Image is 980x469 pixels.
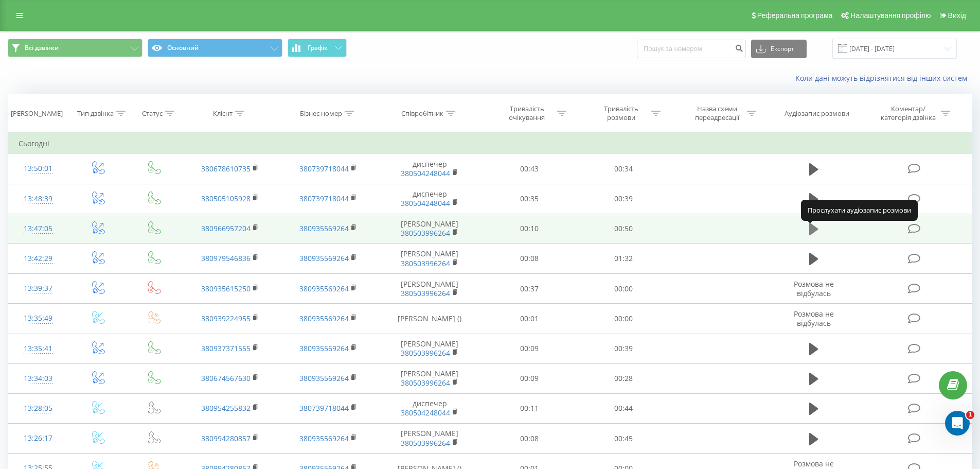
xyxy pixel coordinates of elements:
[201,373,251,383] a: 380674567630
[801,200,918,220] div: Прослухати аудіозапис розмови
[142,109,163,118] div: Статус
[483,393,577,423] td: 00:11
[637,40,746,58] input: Пошук за номером
[19,249,58,269] div: 13:42:29
[201,194,251,203] a: 380505105928
[148,39,282,57] button: Основний
[377,214,483,244] td: [PERSON_NAME]
[377,184,483,214] td: диспечер
[785,109,849,118] div: Аудіозапис розмови
[299,403,349,413] a: 380739718044
[299,164,349,173] a: 380739718044
[689,105,744,122] div: Назва схеми переадресації
[299,373,349,383] a: 380935569264
[850,11,931,20] span: Налаштування профілю
[577,393,671,423] td: 00:44
[19,159,58,179] div: 13:50:01
[483,304,577,334] td: 00:01
[483,154,577,184] td: 00:43
[300,109,342,118] div: Бізнес номер
[308,44,328,51] span: Графік
[483,274,577,304] td: 00:37
[401,168,450,178] a: 380504248044
[377,334,483,363] td: [PERSON_NAME]
[299,253,349,263] a: 380935569264
[288,39,347,57] button: Графік
[577,154,671,184] td: 00:34
[483,244,577,273] td: 00:08
[757,11,833,20] span: Реферальна програма
[201,433,251,443] a: 380994280857
[594,105,649,122] div: Тривалість розмови
[401,408,450,418] a: 380504248044
[948,11,966,20] span: Вихід
[401,348,450,358] a: 380503996264
[19,398,58,419] div: 13:28:05
[483,363,577,393] td: 00:09
[751,40,807,58] button: Експорт
[945,411,970,436] iframe: Intercom live chat
[201,223,251,233] a: 380966957204
[577,424,671,454] td: 00:45
[483,184,577,214] td: 00:35
[377,244,483,273] td: [PERSON_NAME]
[8,39,142,57] button: Всі дзвінки
[577,214,671,244] td: 00:50
[401,438,450,448] a: 380503996264
[483,214,577,244] td: 00:10
[299,314,349,323] a: 380935569264
[299,343,349,353] a: 380935569264
[299,284,349,293] a: 380935569264
[377,424,483,454] td: [PERSON_NAME]
[299,433,349,443] a: 380935569264
[25,44,59,52] span: Всі дзвінки
[19,339,58,359] div: 13:35:41
[401,258,450,268] a: 380503996264
[377,274,483,304] td: [PERSON_NAME]
[201,314,251,323] a: 380939224955
[500,105,555,122] div: Тривалість очікування
[77,109,114,118] div: Тип дзвінка
[299,194,349,203] a: 380739718044
[11,109,63,118] div: [PERSON_NAME]
[377,363,483,393] td: [PERSON_NAME]
[19,189,58,209] div: 13:48:39
[794,279,834,298] span: Розмова не відбулась
[795,73,972,83] a: Коли дані можуть відрізнятися вiд інших систем
[878,105,938,122] div: Коментар/категорія дзвінка
[213,109,233,118] div: Клієнт
[401,109,443,118] div: Співробітник
[401,198,450,208] a: 380504248044
[8,133,972,154] td: Сьогодні
[401,288,450,298] a: 380503996264
[483,334,577,363] td: 00:09
[19,308,58,328] div: 13:35:49
[577,304,671,334] td: 00:00
[483,424,577,454] td: 00:08
[377,154,483,184] td: диспечер
[577,184,671,214] td: 00:39
[401,378,450,388] a: 380503996264
[401,228,450,238] a: 380503996264
[19,369,58,389] div: 13:34:03
[794,309,834,328] span: Розмова не відбулась
[377,304,483,334] td: [PERSON_NAME] ()
[577,244,671,273] td: 01:32
[19,428,58,448] div: 13:26:17
[577,334,671,363] td: 00:39
[201,253,251,263] a: 380979546836
[299,223,349,233] a: 380935569264
[201,284,251,293] a: 380935615250
[201,403,251,413] a: 380954255832
[377,393,483,423] td: диспечер
[577,274,671,304] td: 00:00
[577,363,671,393] td: 00:28
[966,411,974,419] span: 1
[19,219,58,239] div: 13:47:05
[19,279,58,299] div: 13:39:37
[201,343,251,353] a: 380937371555
[201,164,251,173] a: 380678610735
